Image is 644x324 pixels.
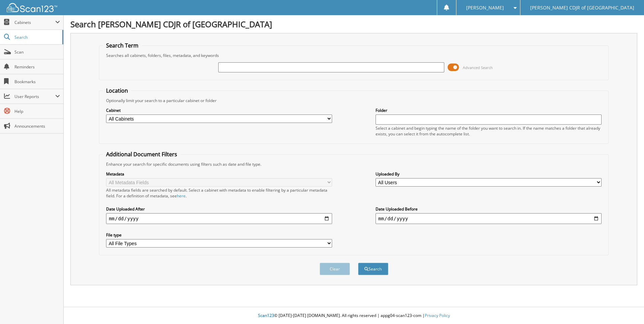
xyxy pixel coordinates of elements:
span: Cabinets [14,20,55,25]
div: Enhance your search for specific documents using filters such as date and file type. [103,161,605,167]
input: start [106,213,332,224]
span: Help [14,108,60,114]
span: Reminders [14,64,60,70]
span: Bookmarks [14,79,60,85]
label: Uploaded By [376,171,602,177]
legend: Search Term [103,42,142,49]
button: Search [358,263,388,275]
input: end [376,213,602,224]
a: here [177,193,186,199]
label: Date Uploaded After [106,206,332,212]
label: Metadata [106,171,332,177]
a: Privacy Policy [425,313,450,318]
img: scan123-logo-white.svg [7,3,57,12]
span: Advanced Search [463,65,493,70]
span: User Reports [14,94,55,99]
span: Scan [14,49,60,55]
div: Optionally limit your search to a particular cabinet or folder [103,98,605,103]
label: Cabinet [106,107,332,113]
span: [PERSON_NAME] CDJR of [GEOGRAPHIC_DATA] [530,6,634,10]
span: Search [14,34,59,40]
div: All metadata fields are searched by default. Select a cabinet with metadata to enable filtering b... [106,187,332,199]
div: Select a cabinet and begin typing the name of the folder you want to search in. If the name match... [376,125,602,137]
h1: Search [PERSON_NAME] CDJR of [GEOGRAPHIC_DATA] [70,19,637,30]
span: Announcements [14,123,60,129]
label: Folder [376,107,602,113]
button: Clear [320,263,350,275]
label: File type [106,232,332,238]
div: © [DATE]-[DATE] [DOMAIN_NAME]. All rights reserved | appg04-scan123-com | [64,307,644,324]
label: Date Uploaded Before [376,206,602,212]
span: Scan123 [258,313,274,318]
legend: Additional Document Filters [103,151,181,158]
div: Searches all cabinets, folders, files, metadata, and keywords [103,53,605,58]
legend: Location [103,87,131,94]
span: [PERSON_NAME] [466,6,504,10]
